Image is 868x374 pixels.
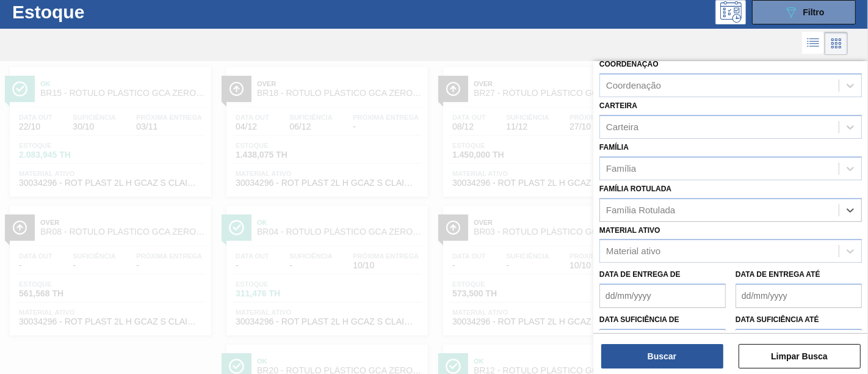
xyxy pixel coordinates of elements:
input: dd/mm/yyyy [736,284,862,308]
div: Família Rotulada [606,205,675,215]
label: Família [599,143,629,152]
input: dd/mm/yyyy [736,329,862,353]
label: Carteira [599,101,637,110]
a: ÍconeOverBR18 - RÓTULO PLÁSTICO GCA ZERO 2L HData out04/12Suficiência06/12Próxima Entrega-Estoque... [217,58,434,197]
input: dd/mm/yyyy [599,329,726,353]
h1: Estoque [12,5,185,19]
label: Família Rotulada [599,185,671,193]
a: ÍconeOkBR15 - RÓTULO PLÁSTICO GCA ZERO 2L HData out22/10Suficiência30/10Próxima Entrega03/11Estoq... [1,58,217,197]
div: Material ativo [606,246,660,257]
label: Data de Entrega até [736,270,820,279]
div: Coordenação [606,81,661,91]
div: Visão em Cards [825,32,848,55]
label: Data de Entrega de [599,270,681,279]
label: Material ativo [599,226,660,235]
div: Família [606,163,636,174]
div: Visão em Lista [802,32,825,55]
div: Carteira [606,122,638,132]
label: Data suficiência até [736,315,819,324]
span: Filtro [803,7,825,17]
label: Data suficiência de [599,315,679,324]
a: ÍconeOkBR19 - RÓTULO PLÁSTICO GCA ZERO 2L HData out15/10Suficiência-Próxima Entrega20/10Estoque70... [651,58,867,197]
input: dd/mm/yyyy [599,284,726,308]
a: ÍconeOverBR27 - RÓTULO PLÁSTICO GCA ZERO 2L HData out08/12Suficiência11/12Próxima Entrega27/10Est... [434,58,651,197]
label: Coordenação [599,60,659,68]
